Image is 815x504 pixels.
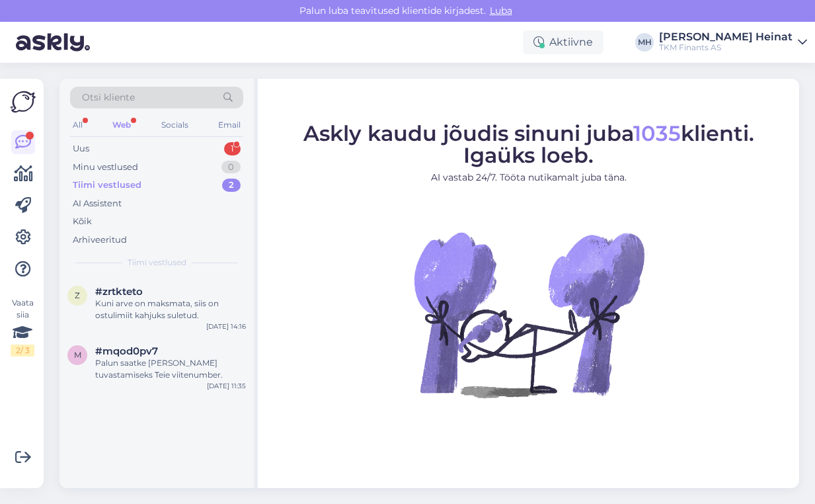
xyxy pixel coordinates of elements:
[128,257,186,269] span: Tiimi vestlused
[224,142,241,155] div: 1
[73,215,92,228] div: Kõik
[303,171,754,185] p: AI vastab 24/7. Tööta nutikamalt juba täna.
[207,381,246,391] div: [DATE] 11:35
[73,233,127,247] div: Arhiveeritud
[73,197,122,210] div: AI Assistent
[75,290,80,300] span: z
[659,42,793,53] div: TKM Finants AS
[221,161,241,174] div: 0
[633,120,681,146] span: 1035
[95,345,158,357] span: #mqod0pv7
[410,195,648,433] img: No Chat active
[523,30,603,54] div: Aktiivne
[11,345,34,357] div: 2 / 3
[635,33,654,52] div: MH
[222,179,241,192] div: 2
[215,116,243,134] div: Email
[95,357,246,381] div: Palun saatke [PERSON_NAME] tuvastamiseks Teie viitenumber.
[11,89,36,114] img: Askly Logo
[486,5,516,17] span: Luba
[73,179,141,192] div: Tiimi vestlused
[73,161,138,174] div: Minu vestlused
[303,120,754,168] span: Askly kaudu jõudis sinuni juba klienti. Igaüks loeb.
[11,297,34,357] div: Vaata siia
[73,142,89,155] div: Uus
[74,350,81,360] span: m
[95,286,143,298] span: #zrtkteto
[206,321,246,331] div: [DATE] 14:16
[82,91,135,105] span: Otsi kliente
[159,116,191,134] div: Socials
[110,116,134,134] div: Web
[659,32,807,53] a: [PERSON_NAME] HeinatTKM Finants AS
[659,32,793,42] div: [PERSON_NAME] Heinat
[70,116,85,134] div: All
[95,298,246,321] div: Kuni arve on maksmata, siis on ostulimiit kahjuks suletud.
